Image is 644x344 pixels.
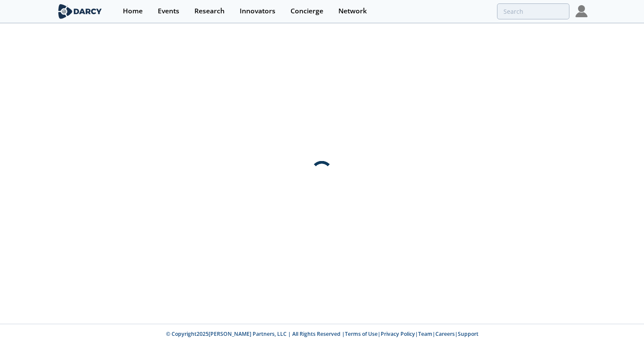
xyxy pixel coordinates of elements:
div: Research [194,8,225,15]
img: Profile [575,5,588,17]
p: © Copyright 2025 [PERSON_NAME] Partners, LLC | All Rights Reserved | | | | | [24,330,620,338]
div: Network [338,8,367,15]
div: Concierge [291,8,323,15]
a: Careers [435,330,455,338]
a: Team [418,330,432,338]
a: Terms of Use [345,330,378,338]
img: logo-wide.svg [56,4,103,19]
input: Advanced Search [497,3,569,19]
a: Support [458,330,478,338]
a: Privacy Policy [381,330,415,338]
iframe: chat widget [608,310,635,335]
div: Innovators [240,8,275,15]
div: Home [123,8,143,15]
div: Events [158,8,179,15]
